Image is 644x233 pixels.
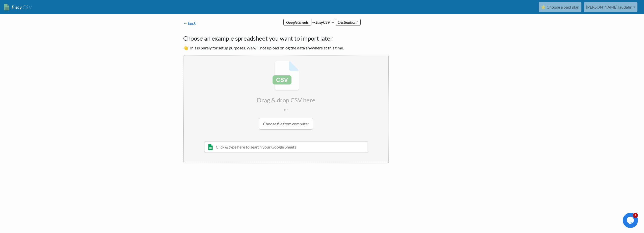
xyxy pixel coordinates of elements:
[183,34,389,43] h4: Choose an example spreadsheet you want to import later
[584,2,637,12] a: [PERSON_NAME].laudahn
[183,45,389,51] p: 👋 This is purely for setup purposes. We will not upload or log the data anywhere at this time.
[22,4,32,10] span: CSV
[178,14,466,25] div: → CSV →
[183,21,196,25] a: ← back
[539,2,581,12] a: ⭐ Choose a paid plan
[204,141,368,153] input: Click & type here to search your Google Sheets
[623,213,639,228] iframe: chat widget
[4,2,32,12] a: EasyCSV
